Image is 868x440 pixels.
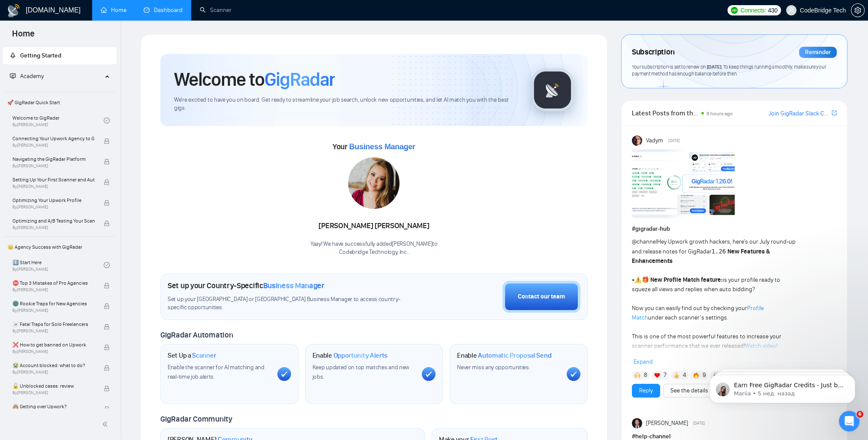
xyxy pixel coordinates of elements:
h1: Enable [312,351,388,360]
img: 👍 [673,372,679,378]
span: 🔓 Unblocked cases: review [12,382,95,390]
span: 4 [683,371,686,380]
span: [DATE] [707,63,721,70]
span: lock [104,200,110,206]
span: We're excited to have you on board. Get ready to streamline your job search, unlock new opportuni... [174,96,517,112]
a: searchScanner [200,6,231,14]
div: [PERSON_NAME] [PERSON_NAME] [310,219,438,233]
span: Your [333,142,415,151]
a: Reply [639,386,653,395]
span: 7 [663,371,666,380]
img: logo [7,4,21,18]
span: ❌ How to get banned on Upwork [12,341,95,349]
span: 🌚 Rookie Traps for New Agencies [12,299,95,308]
a: See the details [670,386,708,395]
span: double-left [102,420,111,428]
img: 🔥 [693,372,699,378]
span: Earn Free GigRadar Credits - Just by Sharing Your Story! 💬 Want more credits for sending proposal... [37,25,148,236]
span: lock [104,220,110,226]
h1: Set Up a [168,351,216,360]
span: By [PERSON_NAME] [12,205,95,210]
span: By [PERSON_NAME] [12,328,95,334]
span: 🚀 GigRadar Quick Start [4,94,116,111]
span: rocket [10,52,16,58]
span: 6 [856,411,863,418]
span: lock [104,406,110,412]
span: By [PERSON_NAME] [12,308,95,313]
span: setting [851,7,864,14]
span: By [PERSON_NAME] [12,143,95,148]
a: setting [851,7,865,14]
span: Expand [634,358,653,365]
span: fund-projection-screen [10,73,16,79]
span: By [PERSON_NAME] [12,163,95,169]
span: Enable the scanner for AI matching and real-time job alerts. [168,364,264,380]
img: Juan Peredo [632,418,642,428]
span: Set up your [GEOGRAPHIC_DATA] or [GEOGRAPHIC_DATA] Business Manager to access country-specific op... [168,295,415,312]
span: By [PERSON_NAME] [12,349,95,354]
button: Reply [632,384,660,398]
span: lock [104,283,110,289]
span: Business Manager [349,142,415,151]
span: GigRadar Automation [160,330,233,340]
p: Message from Mariia, sent 5 нед. назад [37,33,148,41]
img: F09AC4U7ATU-image.png [632,149,735,218]
span: lock [104,365,110,371]
span: By [PERSON_NAME] [12,390,95,395]
button: Contact our team [502,281,580,313]
iframe: Intercom live chat [839,411,859,431]
iframe: Intercom notifications сообщение [697,357,868,417]
a: export [832,109,837,117]
span: By [PERSON_NAME] [12,287,95,292]
span: check-circle [104,118,110,124]
span: [DATE] [668,137,680,145]
span: Never miss any opportunities. [457,364,530,371]
span: [PERSON_NAME] [646,419,688,428]
p: Codebridge Technology, Inc. . [310,248,438,256]
span: @channel [632,238,657,245]
span: Optimizing and A/B Testing Your Scanner for Better Results [12,217,95,225]
span: 😭 Account blocked: what to do? [12,361,95,370]
a: Profile Match [632,304,764,321]
span: Your subscription is set to renew on . To keep things running smoothly, make sure your payment me... [632,63,826,77]
span: 8 [644,371,647,380]
span: 430 [768,6,777,15]
span: user [788,7,794,13]
span: Automatic Proposal Send [478,351,551,360]
span: Academy [20,72,44,80]
span: Navigating the GigRadar Platform [12,155,95,163]
span: Setting Up Your First Scanner and Auto-Bidder [12,175,95,184]
span: By [PERSON_NAME] [12,370,95,375]
span: ⛔ Top 3 Mistakes of Pro Agencies [12,279,95,287]
span: Connects: [740,6,766,15]
span: 🎁 [642,276,649,283]
a: Watch video! [745,342,778,350]
div: Yaay! We have successfully added [PERSON_NAME] to [310,240,438,256]
span: Optimizing Your Upwork Profile [12,196,95,205]
a: dashboardDashboard [144,6,183,14]
span: Scanner [192,351,216,360]
span: Connecting Your Upwork Agency to GigRadar [12,134,95,143]
span: lock [104,138,110,144]
img: upwork-logo.png [731,7,738,14]
button: setting [851,3,865,17]
span: check-circle [104,262,110,268]
a: homeHome [101,6,126,14]
span: Vadym [646,136,663,145]
span: By [PERSON_NAME] [12,225,95,230]
span: lock [104,386,110,392]
span: 🙈 Getting over Upwork? [12,402,95,411]
span: 👑 Agency Success with GigRadar [4,238,116,256]
strong: New Features & Enhancements [632,248,770,265]
img: ❤️ [654,372,660,378]
h1: # gigradar-hub [632,224,837,234]
span: Keep updated on top matches and new jobs. [312,364,410,380]
span: Academy [10,72,44,80]
span: lock [104,303,110,309]
span: Opportunity Alerts [333,351,387,360]
span: GigRadar Community [160,414,232,424]
span: lock [104,179,110,185]
span: Home [5,27,42,45]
